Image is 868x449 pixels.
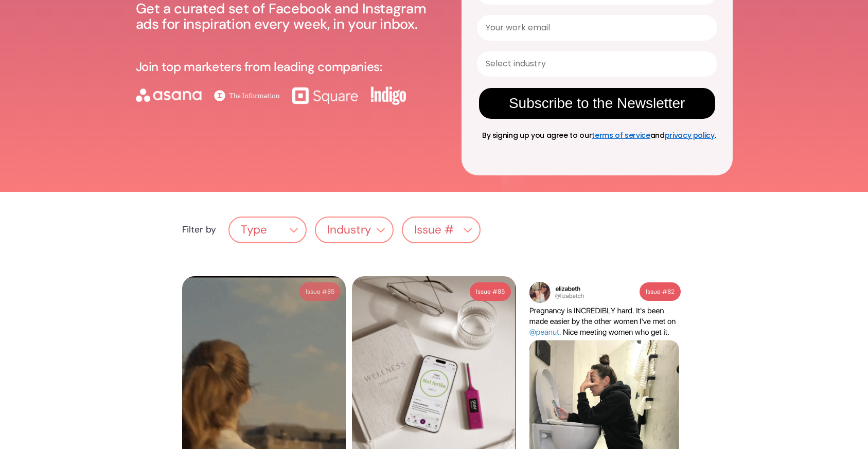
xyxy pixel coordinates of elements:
button: Show Options [702,51,713,76]
p: Join top marketers from leading companies: [136,60,382,74]
div: 82 [667,285,675,298]
div: Type [241,224,267,237]
a: privacy policy [665,130,715,140]
div: Industry [327,224,371,237]
div: 85 [327,285,334,298]
div: 85 [498,285,505,298]
p: Get a curated set of Facebook and Instagram ads for inspiration every week, in your inbox. [136,1,437,32]
div: Issue # [306,285,327,298]
button: Subscribe to the Newsletter [479,88,715,119]
input: Your work email [477,15,717,41]
div: Issue # [476,285,498,298]
div: Issue # [646,285,667,298]
div: Issue # [403,220,480,240]
a: Issue #85 [299,282,341,301]
input: Select industry [486,51,702,76]
div: Type [229,220,306,240]
div: Filter by [182,225,216,235]
div: Issue # [414,224,454,237]
a: Issue #82 [640,282,681,301]
a: Issue #85 [470,282,511,301]
div: Industry [316,220,393,240]
a: terms of service [592,130,650,140]
span: By signing up you agree to our and . [478,130,716,140]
